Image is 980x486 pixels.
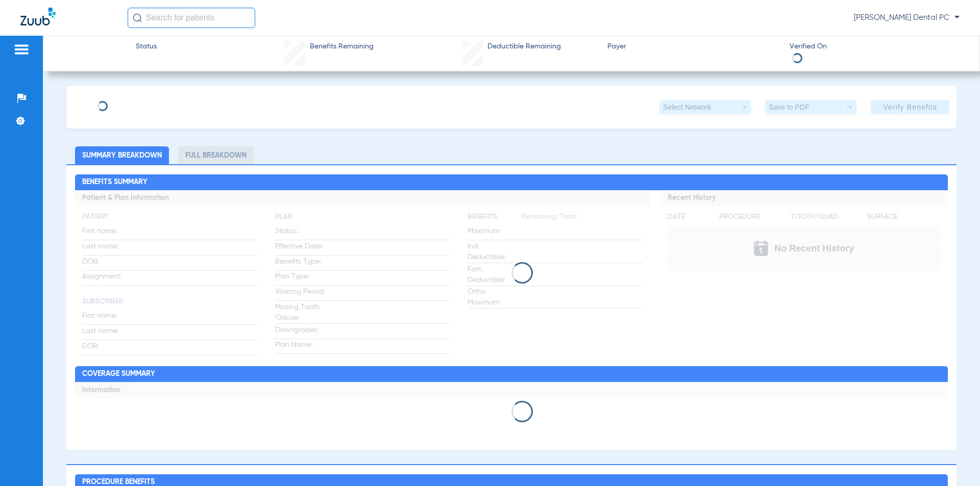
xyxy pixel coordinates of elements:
h2: Benefits Summary [75,174,947,191]
li: Summary Breakdown [75,146,169,164]
span: Benefits Remaining [310,41,374,52]
img: Search Icon [133,13,142,22]
span: Payer [607,41,781,52]
span: [PERSON_NAME] Dental PC [854,13,960,23]
img: hamburger-icon [13,43,30,56]
span: Status [136,41,157,52]
span: Verified On [790,41,963,52]
input: Search for patients [128,8,255,28]
li: Full Breakdown [178,146,254,164]
h2: Coverage Summary [75,366,947,382]
img: Zuub Logo [20,8,56,25]
span: Deductible Remaining [487,41,561,52]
